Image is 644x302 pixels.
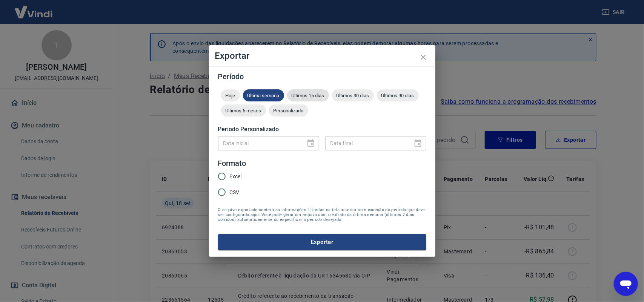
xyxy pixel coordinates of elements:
[287,89,329,101] div: Últimos 15 dias
[269,104,308,117] div: Personalizado
[377,89,419,101] div: Últimos 90 dias
[218,136,300,150] input: DD/MM/YYYY
[221,89,240,101] div: Hoje
[230,173,242,181] span: Excel
[215,51,429,60] h4: Exportar
[287,93,329,98] span: Últimos 15 dias
[218,207,426,222] span: O arquivo exportado conterá as informações filtradas na tela anterior com exceção do período que ...
[332,93,374,98] span: Últimos 30 dias
[218,234,426,250] button: Exportar
[218,73,426,80] h5: Período
[332,89,374,101] div: Últimos 30 dias
[414,48,432,66] button: close
[614,272,638,296] iframe: Botão para abrir a janela de mensagens
[269,108,308,113] span: Personalizado
[230,189,240,196] span: CSV
[218,126,426,133] h5: Período Personalizado
[243,93,284,98] span: Última semana
[218,158,246,169] legend: Formato
[377,93,419,98] span: Últimos 90 dias
[221,104,266,117] div: Últimos 6 meses
[325,136,407,150] input: DD/MM/YYYY
[243,89,284,101] div: Última semana
[221,93,240,98] span: Hoje
[221,108,266,113] span: Últimos 6 meses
